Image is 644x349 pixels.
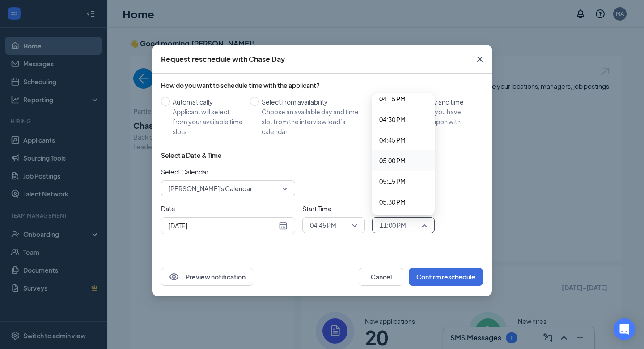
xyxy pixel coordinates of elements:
span: Start Time [302,204,365,214]
button: EyePreview notification [161,268,253,286]
input: Sep 17, 2025 [169,221,277,231]
svg: Cross [475,54,485,65]
button: Confirm reschedule [409,268,483,286]
span: 05:00 PM [379,156,406,166]
div: Request reschedule with Chase Day [161,54,285,64]
span: Select Calendar [161,167,295,177]
span: Date [161,204,295,214]
span: [PERSON_NAME]'s Calendar [169,182,252,195]
button: Cancel [359,268,403,286]
div: Open Intercom Messenger [614,318,635,340]
span: 11:00 PM [380,218,406,232]
div: Select a Date & Time [161,151,222,160]
svg: Eye [169,271,179,282]
div: How do you want to schedule time with the applicant? [161,81,483,90]
span: 05:30 PM [379,197,406,207]
div: Choose an available day and time slot from the interview lead’s calendar [262,107,368,136]
span: 05:15 PM [379,176,406,186]
div: Applicant will select from your available time slots [173,107,243,136]
div: Select from availability [262,97,368,107]
div: Automatically [173,97,243,107]
span: 04:15 PM [379,94,406,104]
span: 04:45 PM [379,135,406,145]
button: Close [468,45,492,74]
span: 04:30 PM [379,114,406,124]
span: 04:45 PM [310,218,336,232]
